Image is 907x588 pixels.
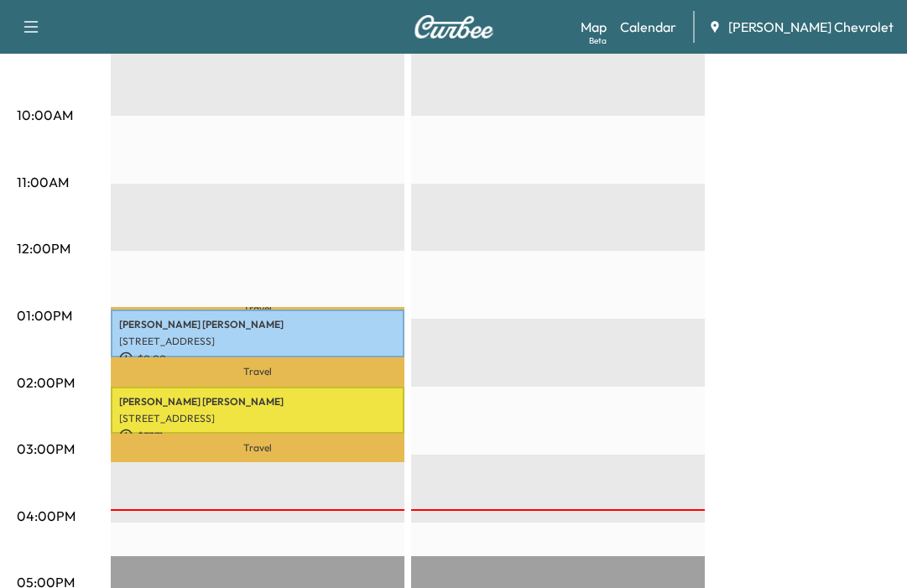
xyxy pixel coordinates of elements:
[119,335,396,348] p: [STREET_ADDRESS]
[17,506,76,526] p: 04:00PM
[17,439,75,459] p: 03:00PM
[119,351,396,367] p: $ 0.00
[581,17,607,37] a: MapBeta
[17,238,70,258] p: 12:00PM
[17,172,69,192] p: 11:00AM
[111,307,404,310] p: Travel
[414,15,494,39] img: Curbee Logo
[620,17,676,37] a: Calendar
[119,412,396,425] p: [STREET_ADDRESS]
[17,372,75,393] p: 02:00PM
[728,17,894,37] span: [PERSON_NAME] Chevrolet
[119,318,396,331] p: [PERSON_NAME] [PERSON_NAME]
[17,305,72,325] p: 01:00PM
[119,429,396,444] p: $ 37.71
[119,395,396,408] p: [PERSON_NAME] [PERSON_NAME]
[111,357,404,387] p: Travel
[17,105,73,125] p: 10:00AM
[589,34,607,47] div: Beta
[111,434,404,462] p: Travel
